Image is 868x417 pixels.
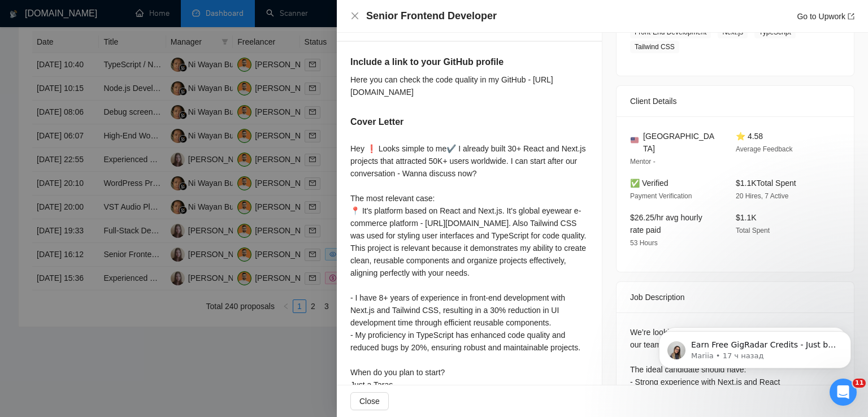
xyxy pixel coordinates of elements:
span: Payment Verification [630,192,692,200]
span: ⭐ 4.58 [736,132,763,141]
span: 53 Hours [630,239,658,247]
span: 20 Hires, 7 Active [736,192,788,200]
span: Mentor - [630,158,656,166]
button: Close [350,11,359,21]
span: 11 [853,379,866,388]
img: 🇺🇸 [631,136,639,144]
span: [GEOGRAPHIC_DATA] [643,130,718,155]
a: Go to Upworkexport [797,12,854,21]
span: $1.1K Total Spent [736,179,796,188]
h4: Senior Frontend Developer [366,9,497,23]
span: $1.1K [736,213,757,222]
div: Job Description [630,282,840,312]
span: Average Feedback [736,145,793,153]
span: Total Spent [736,227,770,234]
span: Close [359,395,380,407]
span: ✅ Verified [630,179,669,188]
h5: Include a link to your GitHub profile [350,55,553,69]
span: export [848,13,854,20]
div: Hey ❗️ Looks simple to me✔️ I already built 30+ React and Next.js projects that attracted 50K+ us... [350,142,588,391]
iframe: Intercom notifications сообщение [642,307,868,386]
div: Client Details [630,86,840,116]
span: close [350,11,359,20]
span: $26.25/hr avg hourly rate paid [630,213,702,234]
iframe: Intercom live chat [830,379,857,406]
span: Tailwind CSS [630,41,679,53]
button: Close [350,392,389,410]
h5: Cover Letter [350,115,403,129]
div: Here you can check the code quality in my GitHub - [URL][DOMAIN_NAME] [350,73,588,98]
